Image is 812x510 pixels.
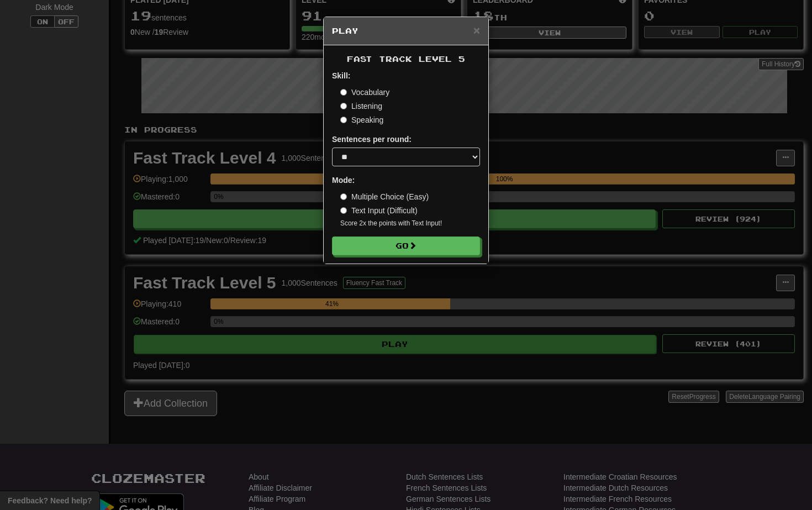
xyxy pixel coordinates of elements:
input: Text Input (Difficult) [340,207,347,214]
span: × [473,24,480,36]
strong: Skill: [332,71,350,80]
label: Multiple Choice (Easy) [340,191,429,202]
span: Fast Track Level 5 [347,54,465,64]
label: Vocabulary [340,87,389,98]
small: Score 2x the points with Text Input ! [340,219,480,228]
button: Close [473,24,480,36]
label: Listening [340,101,382,112]
label: Sentences per round: [332,134,412,145]
label: Speaking [340,114,383,125]
strong: Mode: [332,176,355,185]
label: Text Input (Difficult) [340,205,418,216]
input: Vocabulary [340,89,347,96]
input: Multiple Choice (Easy) [340,193,347,200]
button: Go [332,236,480,255]
input: Speaking [340,117,347,123]
h5: Play [332,25,480,36]
input: Listening [340,103,347,109]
